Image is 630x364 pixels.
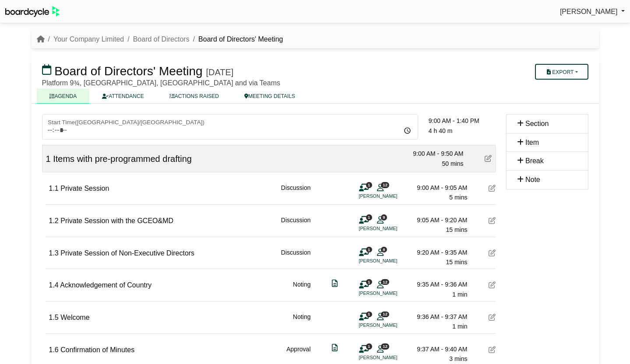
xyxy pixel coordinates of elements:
[281,183,311,203] div: Discussion
[60,346,134,353] span: Confirmation of Minutes
[281,215,311,235] div: Discussion
[359,354,425,361] li: [PERSON_NAME]
[429,116,496,126] div: 9:00 AM - 1:40 PM
[60,314,89,321] span: Welcome
[37,34,283,45] nav: breadcrumb
[359,192,425,200] li: [PERSON_NAME]
[535,64,588,80] button: Export
[232,88,308,104] a: MEETING DETAILS
[46,154,51,164] span: 1
[49,185,59,192] span: 1.1
[560,8,618,15] span: [PERSON_NAME]
[366,214,372,220] span: 1
[442,160,463,167] span: 50 mins
[525,157,544,164] span: Break
[525,120,549,127] span: Section
[381,311,389,317] span: 12
[133,35,190,43] a: Board of Directors
[381,279,389,285] span: 12
[366,279,372,285] span: 1
[406,215,468,225] div: 9:05 AM - 9:20 AM
[37,88,90,104] a: AGENDA
[60,217,173,224] span: Private Session with the GCEO&MD
[60,185,109,192] span: Private Session
[406,312,468,322] div: 9:36 AM - 9:37 AM
[286,344,310,364] div: Approval
[49,249,59,257] span: 1.3
[60,249,194,257] span: Private Session of Non-Executive Directors
[157,88,232,104] a: ACTIONS RAISED
[49,314,59,321] span: 1.5
[406,280,468,289] div: 9:35 AM - 9:36 AM
[452,323,467,330] span: 1 min
[42,79,280,87] span: Platform 9¾, [GEOGRAPHIC_DATA], [GEOGRAPHIC_DATA] and via Teams
[89,88,156,104] a: ATTENDANCE
[560,6,625,17] a: [PERSON_NAME]
[5,6,60,17] img: BoardcycleBlackGreen-aaafeed430059cb809a45853b8cf6d952af9d84e6e89e1f1685b34bfd5cb7d64.svg
[60,281,151,289] span: Acknowledgement of Country
[381,343,389,349] span: 12
[293,280,310,299] div: Noting
[381,182,389,188] span: 12
[402,149,464,158] div: 9:00 AM - 9:50 AM
[359,257,425,265] li: [PERSON_NAME]
[406,344,468,354] div: 9:37 AM - 9:40 AM
[54,64,202,78] span: Board of Directors' Meeting
[446,259,467,266] span: 15 mins
[366,311,372,317] span: 1
[49,281,59,289] span: 1.4
[452,291,467,298] span: 1 min
[359,322,425,329] li: [PERSON_NAME]
[449,355,467,362] span: 3 mins
[359,225,425,232] li: [PERSON_NAME]
[366,247,372,252] span: 1
[281,248,311,267] div: Discussion
[49,217,59,224] span: 1.2
[53,154,192,164] span: Items with pre-programmed drafting
[381,214,387,220] span: 9
[49,346,59,353] span: 1.6
[381,247,387,252] span: 8
[293,312,310,332] div: Noting
[525,176,540,183] span: Note
[429,127,452,134] span: 4 h 40 m
[406,183,468,192] div: 9:00 AM - 9:05 AM
[366,182,372,188] span: 1
[525,139,539,146] span: Item
[53,35,124,43] a: Your Company Limited
[206,67,233,77] div: [DATE]
[366,343,372,349] span: 1
[406,248,468,257] div: 9:20 AM - 9:35 AM
[359,290,425,297] li: [PERSON_NAME]
[449,194,467,201] span: 5 mins
[190,34,283,45] li: Board of Directors' Meeting
[446,226,467,233] span: 15 mins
